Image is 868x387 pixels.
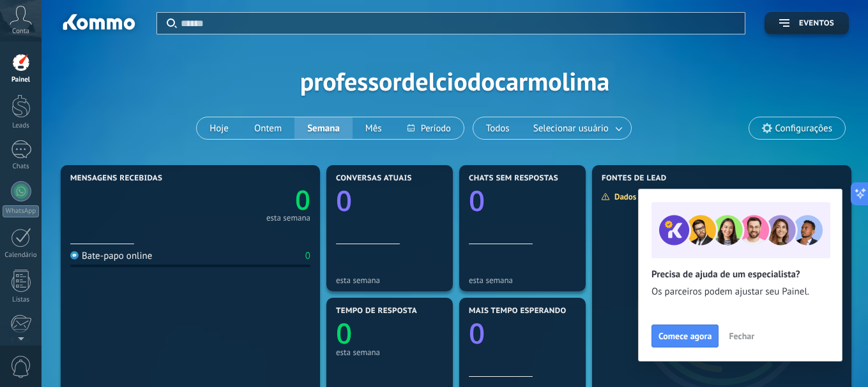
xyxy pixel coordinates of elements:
div: WhatsApp [3,205,39,217]
button: Semana [294,117,353,139]
span: Chats sem respostas [469,174,558,183]
img: Bate-papo online [70,251,79,259]
a: 0 [190,182,310,218]
text: 0 [336,181,352,219]
div: Chats [3,163,40,171]
span: Configurações [775,123,832,134]
button: Todos [473,117,522,139]
span: Comece agora [659,332,712,340]
div: esta semana [336,275,443,285]
span: Fontes de lead [602,174,667,183]
button: Mês [353,117,395,139]
div: esta semana [266,215,310,221]
button: Fechar [723,326,760,346]
span: Conversas atuais [336,174,412,183]
div: 0 [305,250,310,262]
span: Tempo de resposta [336,307,417,316]
span: Os parceiros podem ajustar seu Painel. [651,286,829,298]
div: esta semana [336,347,443,357]
div: Dados insuficientes para exibir [601,191,732,202]
div: Bate-papo online [70,250,152,262]
text: 0 [295,182,310,218]
div: Painel [3,76,40,84]
span: Mais tempo esperando [469,307,567,316]
button: Hoje [197,117,241,139]
button: Ontem [241,117,294,139]
h2: Precisa de ajuda de um especialista? [651,268,829,281]
button: Comece agora [651,325,719,347]
div: Calendário [3,251,40,259]
span: Conta [12,27,29,36]
span: Selecionar usuário [531,120,611,137]
text: 0 [469,181,485,219]
div: esta semana [469,275,576,285]
text: 0 [469,314,485,352]
span: Fechar [729,332,754,340]
div: Leads [3,122,40,130]
button: Eventos [765,12,849,34]
span: Mensagens recebidas [70,174,162,183]
div: Listas [3,296,40,304]
span: Eventos [799,19,834,28]
button: Selecionar usuário [522,117,631,139]
text: 0 [336,314,352,352]
button: Período [395,117,464,139]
